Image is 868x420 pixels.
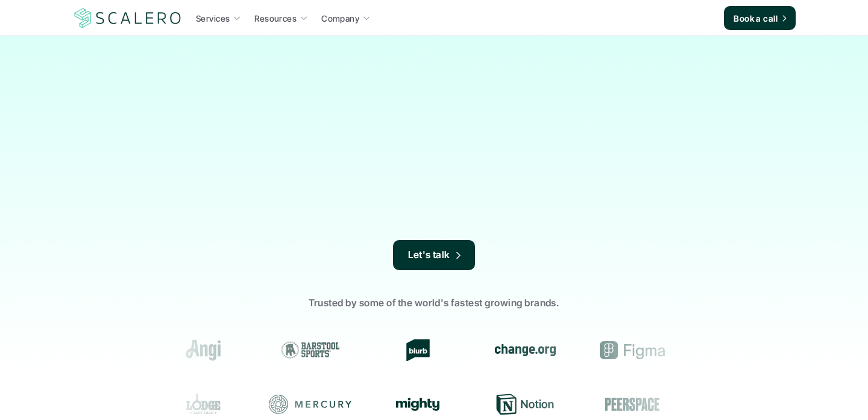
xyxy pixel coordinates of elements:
img: Scalero company logotype [72,7,183,29]
p: Company [321,12,359,25]
p: Book a call [734,12,778,25]
a: Scalero company logotype [72,7,183,29]
p: From strategy to execution, we bring deep expertise in top lifecycle marketing platforms—[DOMAIN_... [238,165,630,235]
p: Services [196,12,230,25]
p: Resources [254,12,297,25]
a: Book a call [724,6,796,30]
p: Let's talk [408,247,450,263]
a: Let's talk [393,240,475,270]
h1: The premier lifecycle marketing studio✨ [223,72,645,159]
